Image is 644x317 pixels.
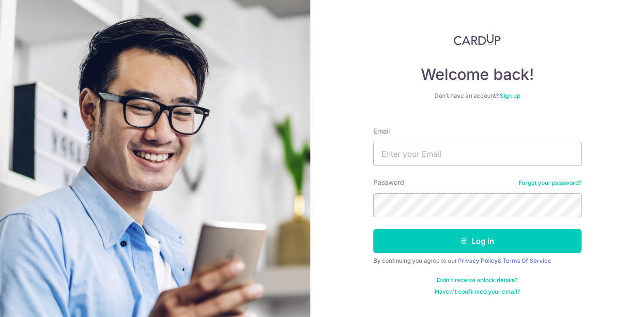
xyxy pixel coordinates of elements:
a: Terms Of Service [503,257,551,264]
div: By continuing you agree to our & [373,257,582,265]
h4: Welcome back! [373,65,582,84]
a: Forgot your password? [519,179,582,187]
img: CardUp Logo [454,34,501,45]
button: Log in [373,229,582,253]
a: Didn't receive unlock details? [437,276,518,284]
a: Privacy Policy [458,257,498,264]
label: Password [373,178,404,187]
a: Haven't confirmed your email? [435,288,520,296]
input: Enter your Email [373,142,582,166]
div: Don’t have an account? [373,92,582,100]
a: Sign up [500,92,520,99]
label: Email [373,126,390,136]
